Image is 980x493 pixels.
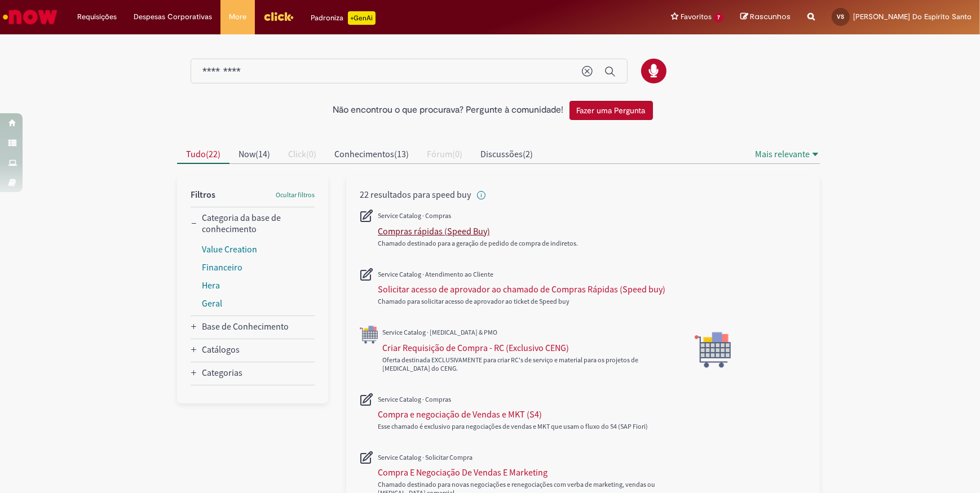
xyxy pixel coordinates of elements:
[348,11,376,25] p: +GenAi
[311,11,376,25] div: Padroniza
[77,11,117,23] span: Requisições
[837,13,845,20] span: VS
[263,8,294,25] img: click_logo_yellow_360x200.png
[134,11,212,23] span: Despesas Corporativas
[714,13,723,23] span: 7
[229,11,246,23] span: More
[333,105,564,116] h2: Não encontrou o que procurava? Pergunte à comunidade!
[750,11,791,22] span: Rascunhos
[681,11,712,23] span: Favoritos
[1,6,59,28] img: ServiceNow
[740,12,791,23] a: Rascunhos
[853,12,972,21] span: [PERSON_NAME] Do Espirito Santo
[570,101,653,120] button: Fazer uma Pergunta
